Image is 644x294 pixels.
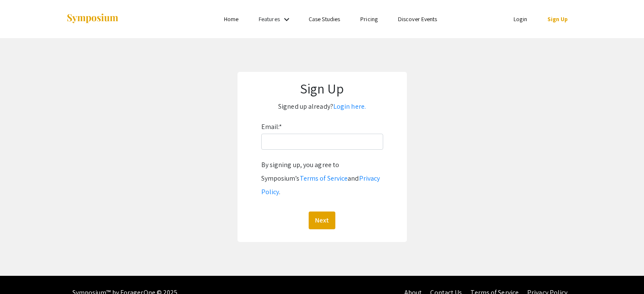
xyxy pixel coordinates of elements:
[514,15,527,23] a: Login
[360,15,378,23] a: Pricing
[259,15,280,23] a: Features
[333,102,366,111] a: Login here.
[300,174,348,183] a: Terms of Service
[224,15,238,23] a: Home
[66,13,119,25] img: Symposium by ForagerOne
[261,120,282,134] label: Email:
[282,14,292,25] mat-icon: Expand Features list
[309,15,340,23] a: Case Studies
[246,80,398,96] h1: Sign Up
[261,158,383,199] div: By signing up, you agree to Symposium’s and .
[309,212,335,229] button: Next
[246,100,398,113] p: Signed up already?
[398,15,437,23] a: Discover Events
[547,15,568,23] a: Sign Up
